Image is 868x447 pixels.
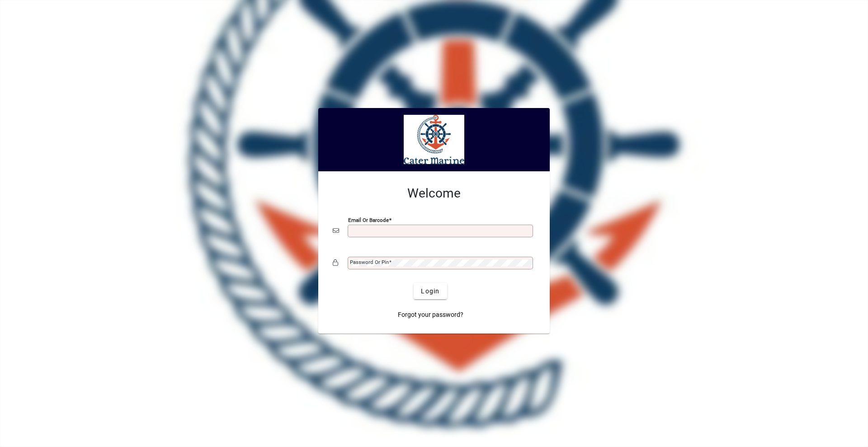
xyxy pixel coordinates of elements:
[394,306,467,323] a: Forgot your password?
[350,259,389,265] mat-label: Password or Pin
[398,310,463,320] span: Forgot your password?
[414,283,447,299] button: Login
[333,186,535,201] h2: Welcome
[421,287,439,296] span: Login
[348,217,389,223] mat-label: Email or Barcode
